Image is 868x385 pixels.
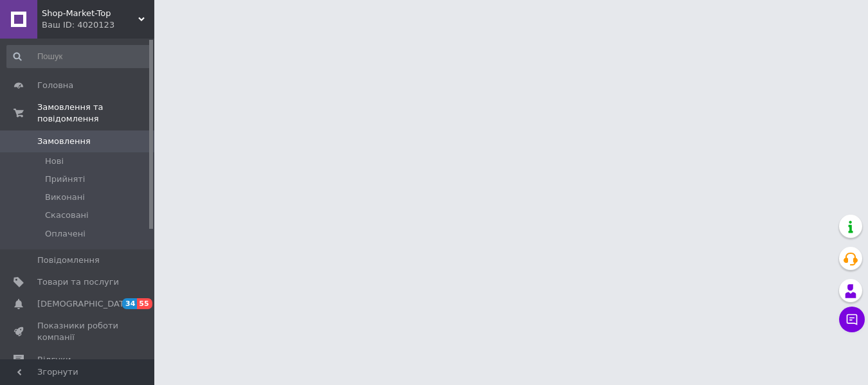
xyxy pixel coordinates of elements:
span: Нові [45,156,64,167]
input: Пошук [6,45,152,68]
span: Прийняті [45,174,85,185]
span: Замовлення [37,136,91,147]
div: Ваш ID: 4020123 [42,19,154,31]
span: Скасовані [45,210,89,221]
span: Головна [37,80,73,91]
span: Показники роботи компанії [37,320,119,343]
span: Shop-Market-Top [42,8,138,19]
span: 34 [122,298,137,309]
span: Повідомлення [37,255,100,266]
span: 55 [137,298,152,309]
button: Чат з покупцем [839,307,865,332]
span: Відгуки [37,354,71,366]
span: Замовлення та повідомлення [37,102,154,125]
span: Оплачені [45,228,86,240]
span: Виконані [45,192,85,203]
span: Товари та послуги [37,276,119,288]
span: [DEMOGRAPHIC_DATA] [37,298,132,310]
